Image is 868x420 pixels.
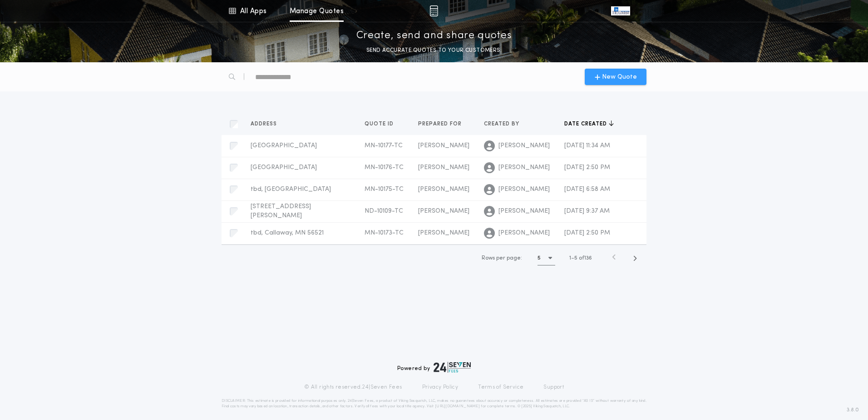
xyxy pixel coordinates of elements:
[602,72,637,82] span: New Quote
[484,120,526,129] button: Created by
[251,142,317,149] span: [GEOGRAPHIC_DATA]
[564,120,609,128] span: Date created
[538,251,555,265] button: 5
[365,230,404,236] span: MN-10173-TC
[498,229,550,238] span: [PERSON_NAME]
[484,120,521,128] span: Created by
[251,186,331,193] span: tbd, [GEOGRAPHIC_DATA]
[579,254,592,262] span: of 136
[543,384,564,391] a: Support
[251,120,284,129] button: Address
[564,208,610,215] span: [DATE] 9:37 AM
[365,120,395,128] span: Quote ID
[365,186,404,193] span: MN-10175-TC
[498,163,550,172] span: [PERSON_NAME]
[365,142,403,149] span: MN-10177-TC
[418,142,469,149] span: [PERSON_NAME]
[356,29,512,43] p: Create, send and share quotes
[418,164,469,171] span: [PERSON_NAME]
[478,384,523,391] a: Terms of Service
[365,120,400,129] button: Quote ID
[434,362,471,373] img: logo
[569,255,571,261] span: 1
[365,208,403,215] span: ND-10109-TC
[222,398,646,409] p: DISCLAIMER: This estimate is provided for informational purposes only. 24|Seven Fees, a product o...
[418,208,469,215] span: [PERSON_NAME]
[538,254,541,263] h1: 5
[574,255,577,261] span: 5
[564,230,610,236] span: [DATE] 2:50 PM
[251,230,324,236] span: tbd, Callaway, MN 56521
[564,120,614,129] button: Date created
[564,186,610,193] span: [DATE] 6:58 AM
[429,5,438,16] img: img
[564,142,610,149] span: [DATE] 11:34 AM
[564,164,610,171] span: [DATE] 2:50 PM
[482,255,522,261] span: Rows per page:
[418,230,469,236] span: [PERSON_NAME]
[435,405,480,408] a: [URL][DOMAIN_NAME]
[847,406,859,414] span: 3.8.0
[397,362,471,373] div: Powered by
[418,186,469,193] span: [PERSON_NAME]
[365,164,404,171] span: MN-10176-TC
[366,46,502,55] p: SEND ACCURATE QUOTES TO YOUR CUSTOMERS.
[498,185,550,194] span: [PERSON_NAME]
[251,203,311,219] span: [STREET_ADDRESS][PERSON_NAME]
[585,69,646,85] button: New Quote
[304,384,402,391] p: © All rights reserved. 24|Seven Fees
[498,207,550,216] span: [PERSON_NAME]
[251,164,317,171] span: [GEOGRAPHIC_DATA]
[611,6,630,15] img: vs-icon
[498,141,550,150] span: [PERSON_NAME]
[418,120,464,128] span: Prepared for
[422,384,459,391] a: Privacy Policy
[251,120,279,128] span: Address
